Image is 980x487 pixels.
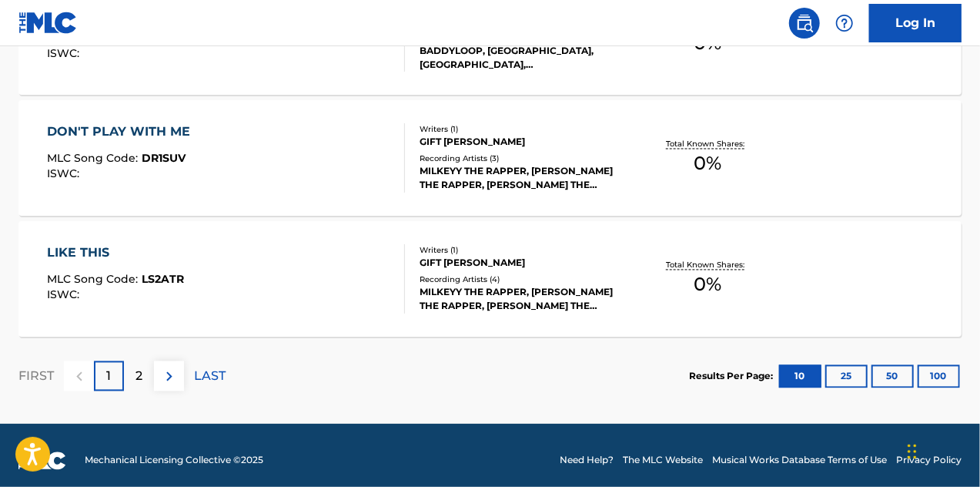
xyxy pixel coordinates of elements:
div: LIKE THIS [47,244,184,263]
p: Total Known Shares: [667,139,749,150]
a: Log In [869,4,962,42]
a: Need Help? [560,454,614,468]
span: 0 % [694,271,721,299]
p: Results Per Page: [689,370,777,384]
div: GIFT [PERSON_NAME] [420,136,629,149]
a: The MLC Website [623,454,703,468]
img: help [835,14,854,32]
div: Recording Artists ( 3 ) [420,153,629,165]
span: 0 % [694,150,721,178]
button: 100 [918,365,960,388]
span: ISWC : [47,167,83,181]
div: GIFT [PERSON_NAME] [420,257,629,270]
span: Mechanical Licensing Collective © 2025 [85,454,263,468]
iframe: Chat Widget [903,413,980,487]
a: LIKE THISMLC Song Code:LS2ATRISWC:Writers (1)GIFT [PERSON_NAME]Recording Artists (4)MILKEYY THE R... [18,221,962,337]
p: 1 [107,368,112,386]
button: 25 [825,365,868,388]
div: Help [829,8,860,39]
span: ISWC : [47,288,83,302]
div: MILKEYY THE RAPPER, [PERSON_NAME] THE RAPPER, [PERSON_NAME] THE RAPPER [420,165,629,193]
button: 50 [871,365,914,388]
span: MLC Song Code : [47,152,142,166]
div: BADDYLOOP, [GEOGRAPHIC_DATA], [GEOGRAPHIC_DATA], [GEOGRAPHIC_DATA], [GEOGRAPHIC_DATA] [420,44,629,72]
div: Writers ( 1 ) [420,245,629,257]
div: MILKEYY THE RAPPER, [PERSON_NAME] THE RAPPER, [PERSON_NAME] THE RAPPER, [PERSON_NAME] THE RAPPER [420,286,629,314]
img: right [160,368,179,386]
img: MLC Logo [18,12,78,34]
a: Privacy Policy [896,454,962,468]
a: Musical Works Database Terms of Use [712,454,887,468]
span: LS2ATR [142,273,184,287]
div: Drag [908,428,917,475]
div: Writers ( 1 ) [420,124,629,136]
div: Recording Artists ( 4 ) [420,274,629,286]
p: LAST [194,368,226,386]
a: DON'T PLAY WITH MEMLC Song Code:DR1SUVISWC:Writers (1)GIFT [PERSON_NAME]Recording Artists (3)MILK... [18,100,962,216]
a: Public Search [789,8,820,39]
span: ISWC : [47,46,83,60]
p: FIRST [18,368,54,386]
p: Total Known Shares: [667,260,749,271]
button: 10 [779,365,821,388]
div: DON'T PLAY WITH ME [47,123,198,142]
p: 2 [135,368,142,386]
img: search [795,14,814,32]
span: DR1SUV [142,152,186,166]
span: MLC Song Code : [47,273,142,287]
